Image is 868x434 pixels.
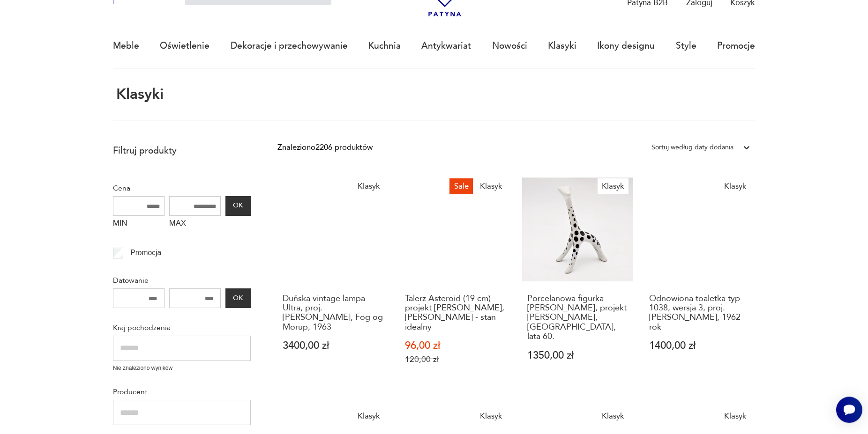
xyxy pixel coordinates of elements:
a: Nowości [492,24,527,67]
p: 120,00 zł [405,354,506,364]
iframe: Smartsupp widget button [836,397,862,423]
a: Oświetlenie [160,24,210,67]
label: MAX [169,216,221,234]
a: Kuchnia [368,24,401,67]
div: Znaleziono 2206 produktów [277,141,373,154]
h3: Odnowiona toaletka typ 1038, wersja 3, proj. [PERSON_NAME], 1962 rok [649,294,750,332]
div: Sortuj według daty dodania [651,141,733,154]
a: Promocje [717,24,755,67]
p: Filtruj produkty [113,145,251,157]
a: Meble [113,24,139,67]
p: Nie znaleziono wyników [113,364,251,373]
a: SaleKlasykTalerz Asteroid (19 cm) - projekt Jan Drost, HSG Ząbkowice - stan idealnyTalerz Asteroi... [400,174,511,386]
p: Promocja [130,247,161,259]
h3: Duńska vintage lampa Ultra, proj. [PERSON_NAME], Fog og Morup, 1963 [283,294,383,332]
a: Klasyki [548,24,576,67]
button: OK [225,288,251,308]
p: 3400,00 zł [283,341,383,351]
a: Ikony designu [597,24,655,67]
h1: Klasyki [113,87,164,103]
a: Antykwariat [421,24,471,67]
a: KlasykOdnowiona toaletka typ 1038, wersja 3, proj. Marian Grabiński, 1962 rokOdnowiona toaletka t... [644,174,756,386]
h3: Talerz Asteroid (19 cm) - projekt [PERSON_NAME], [PERSON_NAME] - stan idealny [405,294,506,332]
h3: Porcelanowa figurka [PERSON_NAME], projekt [PERSON_NAME], [GEOGRAPHIC_DATA], lata 60. [527,294,628,342]
p: 96,00 zł [405,341,506,351]
a: Style [676,24,696,67]
p: Producent [113,386,251,398]
a: KlasykPorcelanowa figurka marki Ćmielów, projekt Hanny Orthwein, Polska, lata 60.Porcelanowa figu... [522,174,633,386]
p: Datowanie [113,274,251,287]
a: KlasykDuńska vintage lampa Ultra, proj. Jo Hammerborg, Fog og Morup, 1963Duńska vintage lampa Ult... [277,174,389,386]
p: 1350,00 zł [527,351,628,360]
p: Cena [113,182,251,194]
button: OK [225,196,251,216]
p: 1400,00 zł [649,341,750,351]
a: Dekoracje i przechowywanie [231,24,348,67]
label: MIN [113,216,165,234]
p: Kraj pochodzenia [113,322,251,334]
